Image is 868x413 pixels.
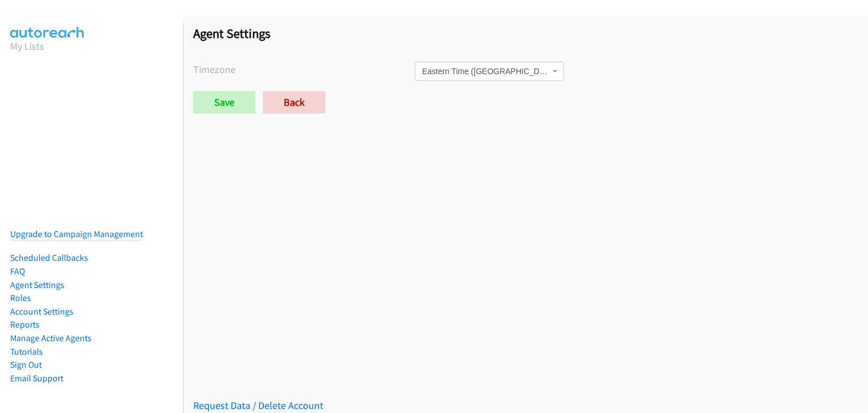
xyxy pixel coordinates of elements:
[10,266,25,277] a: FAQ
[10,229,143,239] a: Upgrade to Campaign Management
[10,292,31,303] a: Roles
[10,319,40,330] a: Reports
[193,62,415,77] label: Timezone
[10,306,73,317] a: Account Settings
[422,66,550,77] span: Eastern Time (US & Canada)
[193,25,858,41] h1: Agent Settings
[415,62,564,81] span: Eastern Time (US & Canada)
[10,40,44,53] a: My Lists
[10,359,42,370] a: Sign Out
[193,399,323,412] a: Request Data / Delete Account
[193,91,255,114] input: Save
[10,279,64,290] a: Agent Settings
[10,333,92,343] a: Manage Active Agents
[10,346,43,357] a: Tutorials
[263,91,325,114] a: Back
[10,373,63,384] a: Email Support
[10,252,88,263] a: Scheduled Callbacks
